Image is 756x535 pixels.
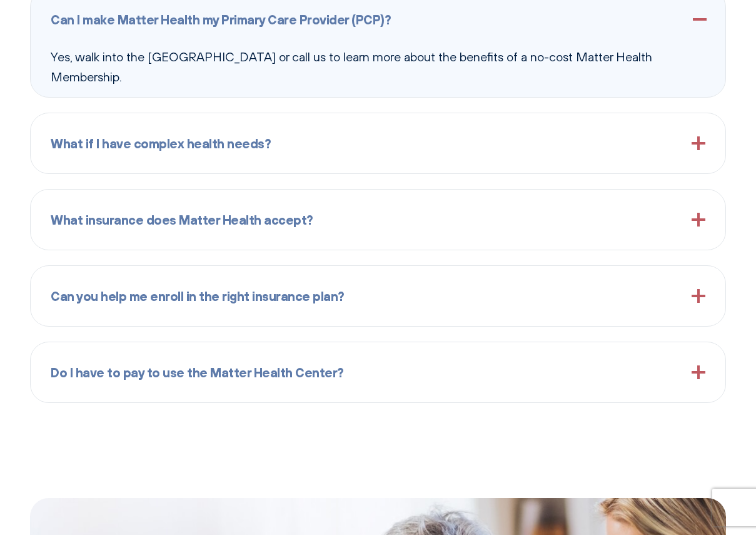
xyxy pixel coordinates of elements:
p: Yes, walk into the [GEOGRAPHIC_DATA] or call us to learn more about the benefits of a no-cost Mat... [51,47,705,87]
span: Can I make Matter Health my Primary Care Provider (PCP)? [51,9,391,29]
span: What insurance does Matter Health accept? [51,210,313,230]
span: What if I have complex health needs? [51,133,271,153]
span: Can you help me enroll in the right insurance plan? [51,286,345,306]
span: Do I have to pay to use the Matter Health Center? [51,362,344,382]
